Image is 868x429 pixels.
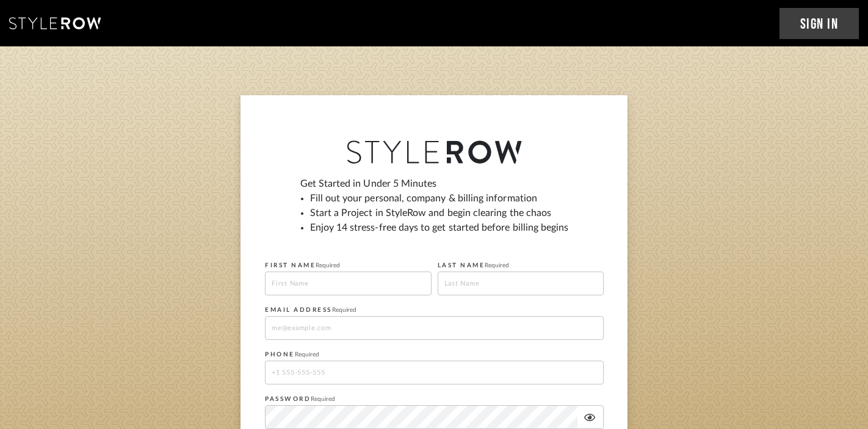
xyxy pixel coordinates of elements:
input: First Name [265,272,432,295]
span: Required [332,307,356,313]
span: Required [295,351,319,358]
span: Required [316,262,340,269]
span: Required [311,396,335,402]
li: Enjoy 14 stress-free days to get started before billing begins [310,220,569,235]
input: +1 555-555-555 [265,361,604,384]
input: me@example.com [265,316,604,340]
label: FIRST NAME [265,262,340,269]
span: Required [485,262,509,269]
input: Last Name [438,272,604,295]
label: PHONE [265,351,319,358]
li: Fill out your personal, company & billing information [310,191,569,206]
label: EMAIL ADDRESS [265,306,356,314]
label: PASSWORD [265,395,335,403]
div: Get Started in Under 5 Minutes [300,176,569,245]
label: LAST NAME [438,262,510,269]
li: Start a Project in StyleRow and begin clearing the chaos [310,206,569,220]
a: Sign In [779,8,859,39]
